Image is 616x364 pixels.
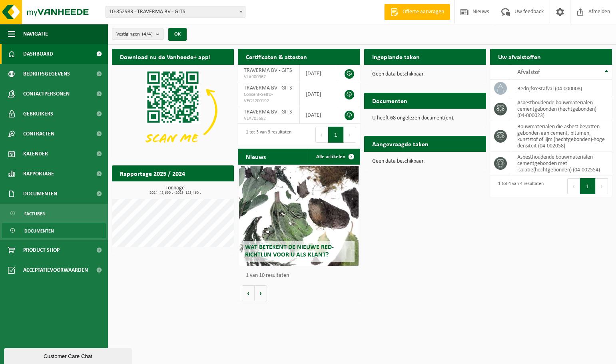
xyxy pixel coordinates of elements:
[23,24,48,44] span: Navigatie
[23,104,53,124] span: Gebruikers
[596,178,608,194] button: Next
[246,273,356,278] p: 1 van 10 resultaten
[238,149,274,164] h2: Nieuws
[364,93,415,108] h2: Documenten
[174,181,233,197] a: Bekijk rapportage
[24,206,46,221] span: Facturen
[23,124,54,144] span: Contracten
[372,115,478,121] p: U heeft 68 ongelezen document(en).
[23,144,48,164] span: Kalender
[517,69,540,76] span: Afvalstof
[490,49,549,64] h2: Uw afvalstoffen
[401,8,446,16] span: Offerte aanvragen
[344,127,356,143] button: Next
[328,127,344,143] button: 1
[511,80,612,97] td: bedrijfsrestafval (04-000008)
[511,121,612,151] td: bouwmaterialen die asbest bevatten gebonden aan cement, bitumen, kunststof of lijm (hechtgebonden...
[112,28,163,40] button: Vestigingen(4/4)
[511,97,612,121] td: asbesthoudende bouwmaterialen cementgebonden (hechtgebonden) (04-000023)
[2,206,106,221] a: Facturen
[106,6,245,18] span: 10-852983 - TRAVERMA BV - GITS
[112,65,234,156] img: Download de VHEPlus App
[244,115,293,122] span: VLA703682
[23,164,54,184] span: Rapportage
[244,85,292,91] span: TRAVERMA BV - GITS
[244,109,292,115] span: TRAVERMA BV - GITS
[364,49,428,64] h2: Ingeplande taken
[310,149,359,165] a: Alle artikelen
[511,151,612,175] td: asbesthoudende bouwmaterialen cementgebonden met isolatie(hechtgebonden) (04-002554)
[245,244,334,258] span: Wat betekent de nieuwe RED-richtlijn voor u als klant?
[494,177,544,195] div: 1 tot 4 van 4 resultaten
[364,136,437,151] h2: Aangevraagde taken
[23,64,70,84] span: Bedrijfsgegevens
[116,191,234,195] span: 2024: 48,690 t - 2025: 123,460 t
[2,223,106,238] a: Documenten
[244,68,292,74] span: TRAVERMA BV - GITS
[244,74,293,80] span: VLA900967
[168,28,187,41] button: OK
[23,260,88,280] span: Acceptatievoorwaarden
[23,184,57,204] span: Documenten
[384,4,450,20] a: Offerte aanvragen
[23,240,60,260] span: Product Shop
[142,32,153,37] count: (4/4)
[116,28,153,40] span: Vestigingen
[580,178,596,194] button: 1
[112,165,193,181] h2: Rapportage 2025 / 2024
[116,185,234,195] h3: Tonnage
[372,72,478,77] p: Geen data beschikbaar.
[300,65,336,82] td: [DATE]
[315,127,328,143] button: Previous
[372,159,478,164] p: Geen data beschikbaar.
[4,346,134,364] iframe: chat widget
[23,84,70,104] span: Contactpersonen
[23,44,53,64] span: Dashboard
[242,126,291,143] div: 1 tot 3 van 3 resultaten
[239,166,359,266] a: Wat betekent de nieuwe RED-richtlijn voor u als klant?
[24,223,54,239] span: Documenten
[300,106,336,124] td: [DATE]
[300,82,336,106] td: [DATE]
[106,6,245,18] span: 10-852983 - TRAVERMA BV - GITS
[112,49,219,64] h2: Download nu de Vanheede+ app!
[255,285,267,301] button: Volgende
[244,91,293,104] span: Consent-SelfD-VEG2200192
[242,285,255,301] button: Vorige
[567,178,580,194] button: Previous
[238,49,315,64] h2: Certificaten & attesten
